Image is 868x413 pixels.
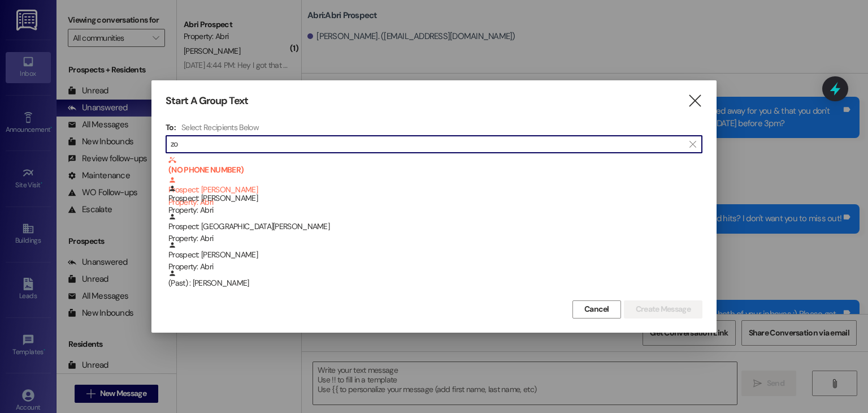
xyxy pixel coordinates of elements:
div: Prospect: [PERSON_NAME] [168,184,702,217]
button: Cancel [572,300,621,319]
h3: To: [166,122,176,132]
span: Cancel [584,303,609,315]
div: (Past) : [PERSON_NAME] [168,269,702,289]
div: Prospect: [GEOGRAPHIC_DATA][PERSON_NAME] [168,213,702,245]
button: Create Message [624,300,702,319]
input: Search for any contact or apartment [171,136,684,152]
div: (Past) : [PERSON_NAME] [166,269,702,298]
div: Property: Abri [168,204,702,216]
div: Property: Abri [168,261,702,273]
i:  [687,95,702,107]
div: Prospect: [GEOGRAPHIC_DATA][PERSON_NAME]Property: Abri [166,213,702,241]
div: Prospect: [PERSON_NAME]Property: Abri [166,184,702,213]
b: (NO PHONE NUMBER) [168,156,702,175]
div: Prospect: [PERSON_NAME]Property: Abri [166,241,702,269]
button: Clear text [684,136,702,153]
i:  [689,140,696,149]
div: Prospect: [PERSON_NAME] [168,156,702,208]
div: Property: Abri [168,233,702,244]
h3: Start A Group Text [166,94,248,107]
div: (NO PHONE NUMBER) Prospect: [PERSON_NAME]Property: Abri [166,156,702,184]
h4: Select Recipients Below [181,122,259,132]
div: Prospect: [PERSON_NAME] [168,241,702,273]
span: Create Message [636,303,691,315]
